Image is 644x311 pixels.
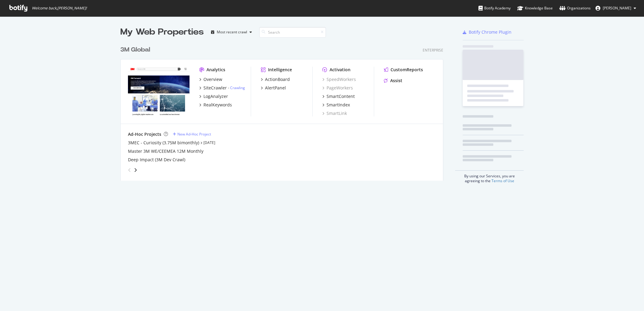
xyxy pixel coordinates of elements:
a: SmartIndex [322,102,350,108]
a: Assist [384,78,402,84]
div: My Web Properties [120,26,204,38]
div: Intelligence [268,67,292,73]
div: Ad-Hoc Projects [128,131,161,137]
a: 3M Global [120,45,153,54]
a: Deep Impact (3M Dev Crawl) [128,157,185,163]
a: ActionBoard [261,76,290,82]
a: 3MEC - Curiosity (3.75M bimonthly) [128,140,199,146]
a: SmartLink [322,110,347,116]
a: SiteCrawler- Crawling [199,85,245,91]
img: www.command.com [128,67,190,116]
a: New Ad-Hoc Project [173,132,211,137]
div: angle-left [126,165,133,175]
a: Botify Chrome Plugin [463,29,512,35]
div: Knowledge Base [517,5,553,11]
a: SmartContent [322,93,355,99]
a: Overview [199,76,222,82]
span: Alexander Parrales [603,5,631,11]
div: Overview [203,76,222,82]
div: SmartIndex [327,102,350,108]
a: LogAnalyzer [199,93,228,99]
a: Crawling [230,85,245,90]
a: [DATE] [203,140,215,145]
a: PageWorkers [322,85,353,91]
span: Welcome back, [PERSON_NAME] ! [32,6,87,11]
div: grid [120,38,448,181]
div: CustomReports [391,67,423,73]
div: By using our Services, you are agreeing to the [455,170,524,183]
div: Most recent crawl [217,30,247,34]
div: RealKeywords [203,102,232,108]
div: New Ad-Hoc Project [177,132,211,137]
a: Terms of Use [491,178,514,183]
div: Organizations [559,5,591,11]
div: Enterprise [423,48,443,53]
div: Assist [390,78,402,84]
a: RealKeywords [199,102,232,108]
div: Analytics [206,67,225,73]
a: CustomReports [384,67,423,73]
div: SiteCrawler [203,85,227,91]
div: ActionBoard [265,76,290,82]
div: SmartContent [327,93,355,99]
button: Most recent crawl [209,27,254,37]
input: Search [259,27,326,38]
div: LogAnalyzer [203,93,228,99]
div: Botify Chrome Plugin [469,29,512,35]
button: [PERSON_NAME] [591,3,641,13]
a: SpeedWorkers [322,76,356,82]
div: AlertPanel [265,85,286,91]
a: AlertPanel [261,85,286,91]
div: - [228,85,245,90]
div: angle-right [133,167,138,173]
div: Activation [330,67,351,73]
div: Botify Academy [478,5,511,11]
div: 3M Global [120,45,150,54]
a: Master 3M WE/CEEMEA 12M Monthly [128,148,203,154]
